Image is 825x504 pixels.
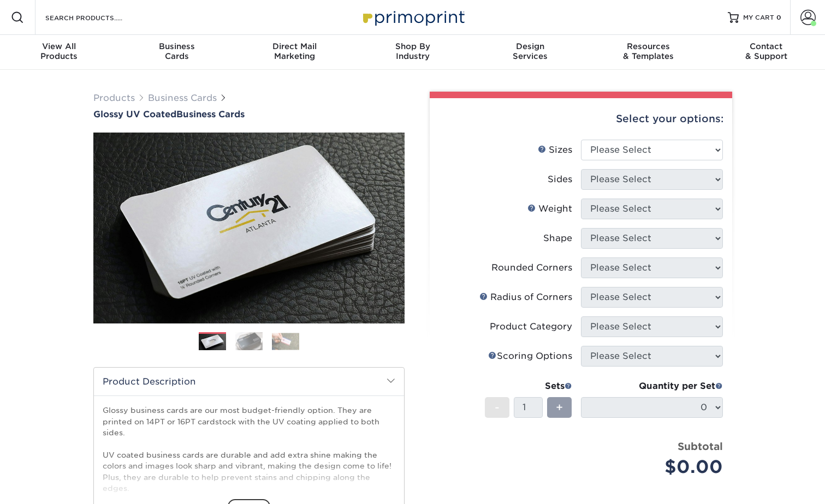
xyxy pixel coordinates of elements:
span: Glossy UV Coated [93,109,176,119]
img: Business Cards 03 [272,333,299,350]
span: - [495,399,500,416]
span: Business [118,41,236,51]
span: Resources [589,41,707,51]
span: MY CART [743,13,774,22]
span: Direct Mail [236,41,354,51]
div: Industry [354,41,472,61]
a: Glossy UV CoatedBusiness Cards [93,109,405,119]
div: Cards [118,41,236,61]
h2: Product Description [94,368,404,395]
img: Business Cards 02 [235,332,263,351]
a: Shop ByIndustry [354,35,472,70]
div: Marketing [236,41,354,61]
div: $0.00 [589,454,723,480]
div: Quantity per Set [581,380,723,393]
strong: Subtotal [678,440,723,452]
span: Shop By [354,41,472,51]
div: & Support [707,41,825,61]
div: Select your options: [438,98,723,140]
div: Weight [527,202,572,215]
a: Resources& Templates [589,35,707,70]
h1: Business Cards [93,109,405,119]
span: 0 [776,14,781,21]
img: Primoprint [358,5,467,29]
a: BusinessCards [118,35,236,70]
div: Radius of Corners [479,291,572,304]
input: SEARCH PRODUCTS..... [44,11,151,24]
div: Scoring Options [488,350,572,363]
span: + [556,399,563,416]
div: Sets [485,380,572,393]
div: Sides [548,173,572,186]
div: Rounded Corners [491,261,572,274]
a: Business Cards [148,93,217,103]
img: Glossy UV Coated 01 [93,73,405,383]
div: Sizes [538,143,572,157]
a: Products [93,93,135,103]
div: Shape [543,232,572,245]
a: Direct MailMarketing [236,35,354,70]
div: Product Category [490,320,572,333]
a: Contact& Support [707,35,825,70]
div: Services [471,41,589,61]
span: Contact [707,41,825,51]
a: DesignServices [471,35,589,70]
img: Business Cards 01 [199,328,226,356]
span: Design [471,41,589,51]
div: & Templates [589,41,707,61]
